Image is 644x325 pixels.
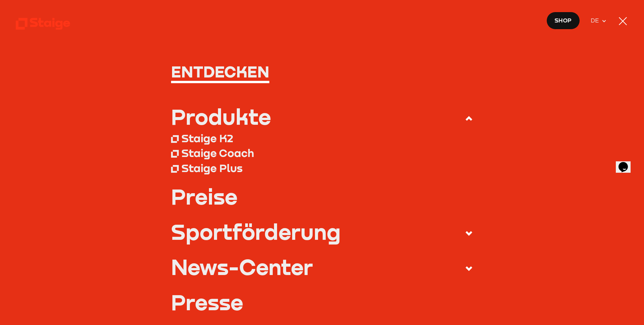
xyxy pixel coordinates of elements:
iframe: chat widget [616,153,637,173]
a: Staige K2 [171,130,473,146]
a: Staige Plus [171,160,473,175]
div: Produkte [171,106,271,127]
div: Staige K2 [181,131,233,145]
a: Staige Coach [171,146,473,161]
a: Presse [171,291,473,313]
div: News-Center [171,256,313,277]
div: Staige Coach [181,146,254,160]
div: Sportförderung [171,221,341,242]
a: Preise [171,186,473,207]
div: Staige Plus [181,161,243,175]
span: Shop [554,16,572,25]
a: Shop [546,12,580,30]
span: DE [591,16,602,25]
